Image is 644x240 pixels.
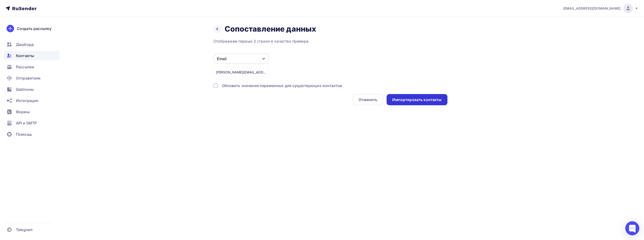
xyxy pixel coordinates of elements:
a: Рассылки [4,62,59,72]
span: API и SMTP [16,120,37,126]
a: Контакты [4,51,59,60]
span: Формы [16,109,30,115]
h2: Сопоставление данных [225,24,316,34]
span: Шаблоны [16,87,34,92]
span: Telegram [16,227,33,233]
button: Email [213,53,269,64]
span: Помощь [16,131,32,137]
div: Обновить значения переменных для существующих контактов [222,83,342,88]
span: Отправители [16,75,41,81]
div: Импортировать контакты [392,97,442,102]
div: Отображаем первые 3 строки в качестве примера [213,38,447,44]
a: Дашборд [4,40,59,49]
span: Контакты [16,53,34,58]
div: Отменить [359,97,377,102]
a: [EMAIL_ADDRESS][DOMAIN_NAME] [563,4,638,13]
span: Дашборд [16,42,34,47]
div: Email [217,56,227,62]
span: Интеграции [16,98,38,103]
div: [PERSON_NAME][EMAIL_ADDRESS][DOMAIN_NAME] [213,67,269,77]
div: Создать рассылку [17,26,51,31]
a: Формы [4,107,59,116]
span: [EMAIL_ADDRESS][DOMAIN_NAME] [563,6,621,11]
span: Рассылки [16,64,34,70]
a: Отправители [4,73,59,83]
a: Шаблоны [4,85,59,94]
